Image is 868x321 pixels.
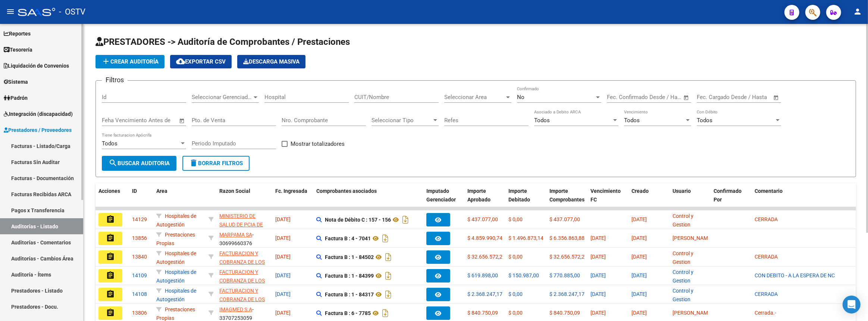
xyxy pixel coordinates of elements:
[629,183,670,216] datatable-header-cell: Creado
[59,4,85,20] span: - OSTV
[325,273,374,279] strong: Factura B : 1 - 84399
[590,188,621,203] span: Vencimiento FC
[132,235,147,241] span: 13856
[590,272,606,278] span: [DATE]
[313,183,423,216] datatable-header-cell: Comprobantes asociados
[632,188,649,194] span: Creado
[632,272,647,278] span: [DATE]
[632,254,647,260] span: [DATE]
[132,272,147,278] span: 14109
[95,37,350,47] span: PRESTADORES -> Auditoría de Comprobantes / Prestaciones
[219,249,269,265] div: - 30715497456
[325,235,371,241] strong: Factura B : 4 - 7041
[467,254,505,260] span: $ 32.656.572,25
[95,183,129,216] datatable-header-cell: Acciones
[549,188,585,203] span: Importe Comprobantes
[156,213,196,228] span: Hospitales de Autogestión
[219,287,269,302] div: - 30715497456
[549,272,580,278] span: $ 770.885,00
[673,235,712,241] span: [PERSON_NAME]
[109,160,170,167] span: Buscar Auditoria
[189,158,198,167] mat-icon: delete
[673,188,691,194] span: Usuario
[549,235,585,241] span: $ 6.356.863,88
[132,291,147,297] span: 14108
[380,307,390,319] i: Descargar documento
[219,305,269,321] div: - 33707253059
[275,188,307,194] span: Fc. Ingresada
[189,160,243,167] span: Borrar Filtros
[590,291,606,297] span: [DATE]
[129,183,153,216] datatable-header-cell: ID
[590,310,606,316] span: [DATE]
[106,271,115,280] mat-icon: assignment
[156,306,195,321] span: Prestaciones Propias
[467,310,498,316] span: $ 840.750,09
[401,214,410,226] i: Descargar documento
[106,215,115,224] mat-icon: assignment
[106,308,115,317] mat-icon: assignment
[156,250,196,265] span: Hospitales de Autogestión
[590,254,606,260] span: [DATE]
[383,288,393,300] i: Descargar documento
[98,188,120,194] span: Acciones
[176,57,185,66] mat-icon: cloud_download
[444,94,505,101] span: Seleccionar Area
[4,110,73,118] span: Integración (discapacidad)
[549,291,585,297] span: $ 2.368.247,17
[178,117,187,125] button: Open calendar
[508,310,523,316] span: $ 0,00
[132,310,147,316] span: 13806
[534,117,550,124] span: Todos
[853,7,862,16] mat-icon: person
[508,216,523,222] span: $ 0,00
[372,117,432,124] span: Seleccionar Tipo
[237,55,305,68] app-download-masive: Descarga masiva de comprobantes (adjuntos)
[549,310,580,316] span: $ 840.750,09
[464,183,505,216] datatable-header-cell: Importe Aprobado
[102,156,176,171] button: Buscar Auditoria
[508,272,539,278] span: $ 150.987,00
[755,216,778,222] span: CERRADA
[4,46,32,54] span: Tesorería
[156,188,167,194] span: Area
[423,183,464,216] datatable-header-cell: Imputado Gerenciador
[275,310,291,316] span: [DATE]
[156,269,196,284] span: Hospitales de Autogestión
[467,188,491,203] span: Importe Aprobado
[632,291,647,297] span: [DATE]
[192,94,252,101] span: Seleccionar Gerenciador
[517,94,524,101] span: No
[632,235,647,241] span: [DATE]
[132,188,137,194] span: ID
[316,188,377,194] span: Comprobantes asociados
[755,291,778,297] span: CERRADA
[4,94,28,102] span: Padrón
[275,272,291,278] span: [DATE]
[4,78,28,86] span: Sistema
[156,232,195,246] span: Prestaciones Propias
[275,235,291,241] span: [DATE]
[632,310,647,316] span: [DATE]
[697,117,712,124] span: Todos
[219,213,263,236] span: MINISTERIO DE SALUD DE PCIA DE BSAS
[843,296,861,314] div: Open Intercom Messenger
[156,288,196,302] span: Hospitales de Autogestión
[632,216,647,222] span: [DATE]
[644,94,680,101] input: Fecha fin
[132,254,147,260] span: 13840
[673,250,697,290] span: Control y Gestion Hospitales Públicos (OSTV)
[275,216,291,222] span: [DATE]
[711,183,752,216] datatable-header-cell: Confirmado Por
[106,234,115,243] mat-icon: assignment
[467,272,498,278] span: $ 619.898,00
[170,55,232,68] button: Exportar CSV
[95,55,164,68] button: Crear Auditoría
[219,231,269,246] div: - 30699660376
[755,310,776,316] span: Cerrada.-
[219,269,265,300] span: FACTURACION Y COBRANZA DE LOS EFECTORES PUBLICOS S.E.
[106,252,115,261] mat-icon: assignment
[508,188,530,203] span: Importe Debitado
[275,291,291,297] span: [DATE]
[219,288,265,319] span: FACTURACION Y COBRANZA DE LOS EFECTORES PUBLICOS S.E.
